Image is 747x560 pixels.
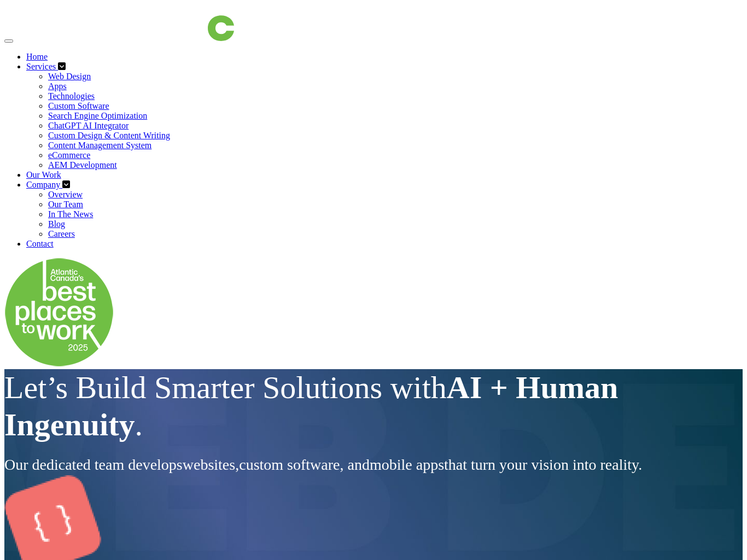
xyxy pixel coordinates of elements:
a: Contact [26,239,54,248]
a: Our Work [26,170,61,179]
span: websites [183,456,235,473]
a: Apps [48,81,67,91]
a: Custom Software [48,101,109,110]
a: In The News [48,209,93,219]
span: mobile apps [370,456,444,473]
h3: Our dedicated team develops , , and that turn your vision into reality. [4,454,743,475]
a: Web Design [48,72,91,81]
a: Company [26,180,62,189]
button: Toggle navigation [4,39,13,43]
a: Blog [48,219,65,229]
a: Technologies [48,91,95,101]
a: eCommerce [48,150,90,160]
a: ChatGPT AI Integrator [48,121,129,130]
h1: Let’s Build Smarter Solutions with . [4,369,743,444]
a: Overview [48,190,83,199]
img: Down [4,258,114,367]
a: Home [26,52,48,61]
span: custom software [239,456,340,473]
a: AEM Development [48,160,117,170]
a: Careers [48,229,75,238]
a: Services [26,62,58,71]
a: Search Engine Optimization [48,111,147,120]
img: immediac [15,4,234,41]
a: Content Management System [48,141,151,150]
a: Our Team [48,200,83,209]
a: Custom Design & Content Writing [48,131,170,140]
